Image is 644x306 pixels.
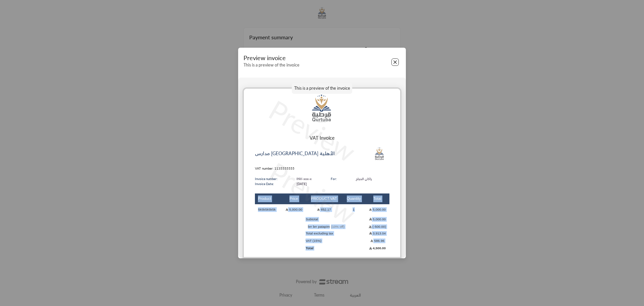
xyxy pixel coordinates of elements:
[255,193,389,253] table: Products
[262,152,363,234] p: Preview
[255,205,282,214] td: 5k5k5k5k5k
[369,144,389,164] img: Logo
[306,245,365,252] td: Total
[365,205,389,214] td: 5,000.00
[306,215,365,224] td: Subtotal
[306,224,365,229] td: brr brr patapim
[365,224,389,229] td: (-500.00)
[356,176,389,181] p: راكان الحجاج
[244,63,300,68] p: This is a preview of the invoice
[365,215,389,224] td: 5,000.00
[244,89,400,129] img: headernow_xipru.png
[255,176,277,181] p: Invoice number:
[331,176,337,181] p: For:
[306,230,365,236] td: Total excluding tax
[244,54,300,62] p: Preview invoice
[255,193,282,205] th: Product
[255,134,389,141] p: VAT Invoice
[255,166,389,171] p: VAT number: 1135555555
[365,230,389,236] td: 3,913.04
[365,193,389,205] th: Total
[282,205,306,214] td: 5,000.00
[391,58,399,66] button: Close
[365,245,389,252] td: 4,500.00
[292,83,352,94] p: This is a preview of the invoice
[262,90,363,172] p: Preview
[282,193,306,205] th: Price
[255,181,277,186] p: Invoice Date:
[306,237,365,244] td: VAT (15%)
[365,237,389,244] td: 586.96
[255,150,335,157] p: مدارس [GEOGRAPHIC_DATA] الأهلية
